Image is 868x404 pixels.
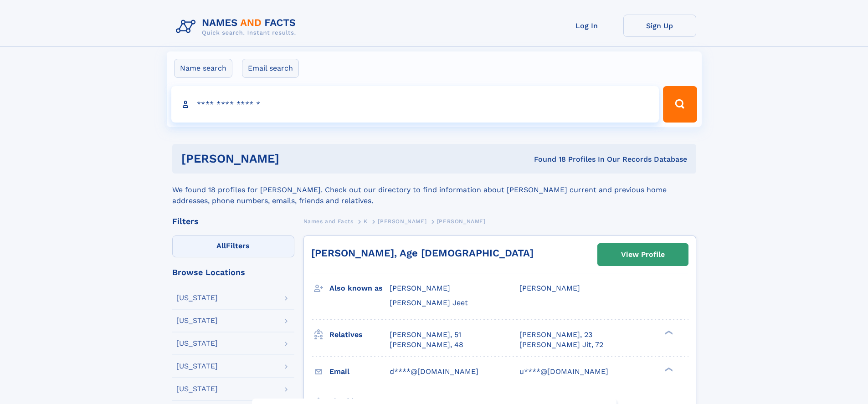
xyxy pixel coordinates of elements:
[519,330,592,340] a: [PERSON_NAME], 23
[390,284,450,292] span: [PERSON_NAME]
[519,340,603,350] a: [PERSON_NAME] Jit, 72
[172,217,294,225] div: Filters
[172,235,294,257] label: Filters
[329,364,390,379] h3: Email
[437,218,486,225] span: [PERSON_NAME]
[171,86,659,123] input: search input
[364,218,368,225] span: K
[311,247,534,259] a: [PERSON_NAME], Age [DEMOGRAPHIC_DATA]
[550,15,623,37] a: Log In
[621,244,665,265] div: View Profile
[174,59,232,78] label: Name search
[176,317,218,324] div: [US_STATE]
[176,340,218,347] div: [US_STATE]
[176,385,218,393] div: [US_STATE]
[172,15,303,39] img: Logo Names and Facts
[623,15,696,37] a: Sign Up
[390,298,468,307] span: [PERSON_NAME] Jeet
[378,218,426,225] span: [PERSON_NAME]
[598,244,688,266] a: View Profile
[663,329,673,335] div: ❯
[364,215,368,227] a: K
[172,174,696,206] div: We found 18 profiles for [PERSON_NAME]. Check out our directory to find information about [PERSON...
[329,281,390,296] h3: Also known as
[406,154,687,164] div: Found 18 Profiles In Our Records Database
[390,340,463,350] a: [PERSON_NAME], 48
[329,327,390,343] h3: Relatives
[242,59,299,78] label: Email search
[181,153,407,164] h1: [PERSON_NAME]
[176,294,218,302] div: [US_STATE]
[378,215,426,227] a: [PERSON_NAME]
[303,215,354,227] a: Names and Facts
[172,268,294,276] div: Browse Locations
[216,241,226,250] span: All
[519,284,580,292] span: [PERSON_NAME]
[176,363,218,370] div: [US_STATE]
[390,330,461,340] a: [PERSON_NAME], 51
[663,366,673,372] div: ❯
[663,86,697,123] button: Search Button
